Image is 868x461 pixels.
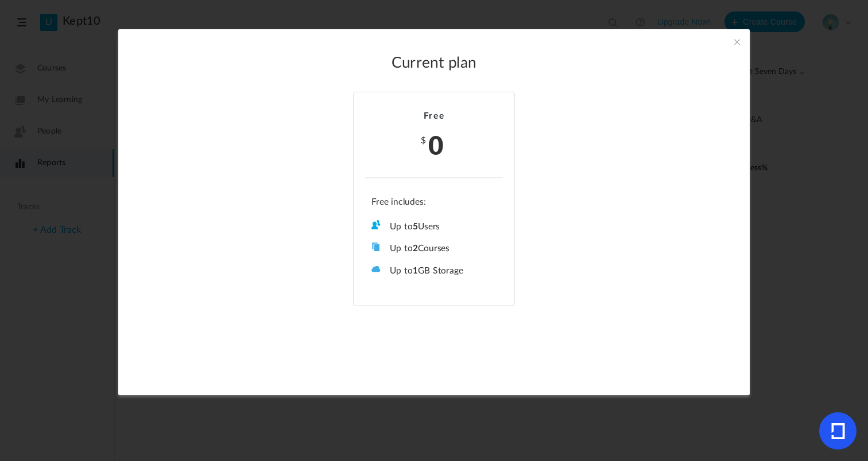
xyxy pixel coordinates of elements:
[413,267,418,275] b: 1
[365,111,503,122] h2: Free
[421,136,427,145] span: $
[371,221,497,233] li: Up to Users
[371,265,497,277] li: Up to GB Storage
[413,222,418,231] b: 5
[428,126,445,163] span: 0
[413,244,418,253] b: 2
[144,54,724,73] h2: Current plan
[371,243,497,255] li: Up to Courses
